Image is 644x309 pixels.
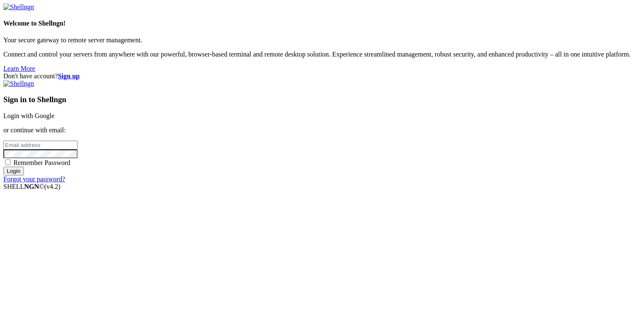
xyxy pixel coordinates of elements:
a: Forgot your password? [3,175,65,183]
img: Shellngn [3,80,34,88]
a: Learn More [3,65,35,72]
span: Remember Password [13,159,70,166]
p: Connect and control your servers from anywhere with our powerful, browser-based terminal and remo... [3,51,641,58]
h4: Welcome to Shellngn! [3,20,641,27]
p: or continue with email: [3,126,641,134]
img: Shellngn [3,3,34,11]
span: 4.2.0 [44,183,61,190]
a: Sign up [58,72,80,80]
h3: Sign in to Shellngn [3,95,641,104]
input: Login [3,167,24,175]
div: Don't have account? [3,72,641,80]
p: Your secure gateway to remote server management. [3,36,641,44]
input: Email address [3,141,78,149]
b: NGN [24,183,39,190]
span: SHELL © [3,183,60,190]
input: Remember Password [5,160,10,165]
a: Login with Google [3,112,55,119]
